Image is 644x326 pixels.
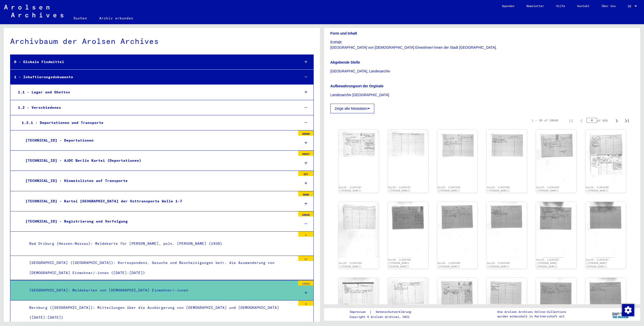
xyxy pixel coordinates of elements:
[298,211,313,216] div: 15616
[14,87,296,97] div: 1.1 - Lager und Ghettos
[536,202,576,258] img: 001.jpg
[576,115,586,125] button: Previous page
[628,5,633,8] span: DE
[612,115,622,125] button: Next page
[388,129,428,185] img: 002.jpg
[487,202,527,258] img: 002.jpg
[10,72,296,82] div: 1 - Inhaftierungsdokumente
[330,40,634,50] p: Enthält: [GEOGRAPHIC_DATA] von [DEMOGRAPHIC_DATA] Einwohner/-innen der Stadt [GEOGRAPHIC_DATA].
[497,314,566,319] p: wurden entwickelt in Partnerschaft mit
[14,103,296,113] div: 1.2 - Verschiedenes
[67,12,93,24] a: Suchen
[330,69,634,74] p: [GEOGRAPHIC_DATA], Landesarchiv
[18,118,296,128] div: 1.2.1 - Deportationen und Transporte
[10,57,296,67] div: 0 - Globale Findmittel
[330,84,384,88] b: Aufbewahrungsort der Orginale
[622,304,634,316] img: Zustimmung ändern
[350,309,369,315] a: Impressum
[437,129,478,185] img: 001.jpg
[298,130,313,135] div: 20840
[298,256,313,261] div: 17
[611,308,630,320] img: yv_logo.png
[330,60,360,64] b: Abgebende Stelle
[350,309,417,315] div: |
[536,258,559,268] a: DocID: 11204507 ([PERSON_NAME] [PERSON_NAME])
[22,196,296,206] div: [TECHNICAL_ID] - Kartei [GEOGRAPHIC_DATA] der Osttransporte Welle 1-7
[372,309,417,315] a: Datenschutzerklärung
[339,186,362,192] a: DocID: 11204487 ([PERSON_NAME])
[497,310,566,314] p: Die Arolsen Archives Online-Collections
[330,92,634,98] p: Landesarchiv [GEOGRAPHIC_DATA]
[586,258,609,268] a: DocID: 11204507 ([PERSON_NAME] [PERSON_NAME])
[536,129,576,185] img: 001.jpg
[22,156,296,166] div: [TECHNICAL_ID] - AJDC Berlin Kartei (Deportationen)
[586,186,609,192] a: DocID: 11204489 ([PERSON_NAME])
[622,115,632,125] button: Last page
[338,129,379,185] img: 001.jpg
[4,5,63,17] img: Arolsen_neg.svg
[25,239,296,249] div: Bad Driburg (Hessen-Nassau): Meldekarte für [PERSON_NAME], poln. [PERSON_NAME] (1938)
[339,262,362,268] a: DocID: 11204489 ([PERSON_NAME])
[22,216,296,226] div: [TECHNICAL_ID] - Registrierung und Verfolgung
[338,202,379,258] img: 003.jpg
[487,186,510,192] a: DocID: 11204488 ([PERSON_NAME])
[566,115,576,125] button: First page
[532,118,558,123] div: 1 – 30 of 28648
[25,258,296,278] div: [GEOGRAPHIC_DATA] ([GEOGRAPHIC_DATA]): Korrespondenz, Gesuche und Bescheinigungen betr. die Auswa...
[298,301,313,306] div: 2
[298,151,313,156] div: 44627
[586,118,612,123] div: of 955
[298,280,313,285] div: 13553
[437,202,478,258] img: 001.jpg
[388,258,411,268] a: DocID: 11204495 ([PERSON_NAME] [PERSON_NAME])
[25,303,296,322] div: Bernburg ([GEOGRAPHIC_DATA]): Mitteilungen über die Ausbürgerung von [DEMOGRAPHIC_DATA] und [DEMO...
[388,202,428,258] img: 001.jpg
[585,129,626,185] img: 002.jpg
[22,176,296,186] div: [TECHNICAL_ID] - Hinweislisten auf Transporte
[487,129,527,185] img: 002.jpg
[438,186,460,192] a: DocID: 11204488 ([PERSON_NAME])
[388,186,411,192] a: DocID: 11204487 ([PERSON_NAME])
[25,285,296,295] div: [GEOGRAPHIC_DATA]: Meldekarten von [DEMOGRAPHIC_DATA] Einwohner/-innen
[330,31,357,35] b: Form und Inhalt
[10,36,314,47] div: Archivbaum der Arolsen Archives
[298,232,313,237] div: 1
[438,262,460,268] a: DocID: 11204500 ([PERSON_NAME])
[22,135,296,145] div: [TECHNICAL_ID] - Deportationen
[298,191,313,196] div: 5040
[585,202,626,258] img: 002.jpg
[330,104,374,113] button: Zeige alle Metadaten
[350,315,417,319] p: Copyright © Arolsen Archives, 2021
[487,262,510,268] a: DocID: 11204500 ([PERSON_NAME])
[536,186,559,192] a: DocID: 11204489 ([PERSON_NAME])
[298,171,313,176] div: 527
[93,12,139,24] a: Archiv erkunden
